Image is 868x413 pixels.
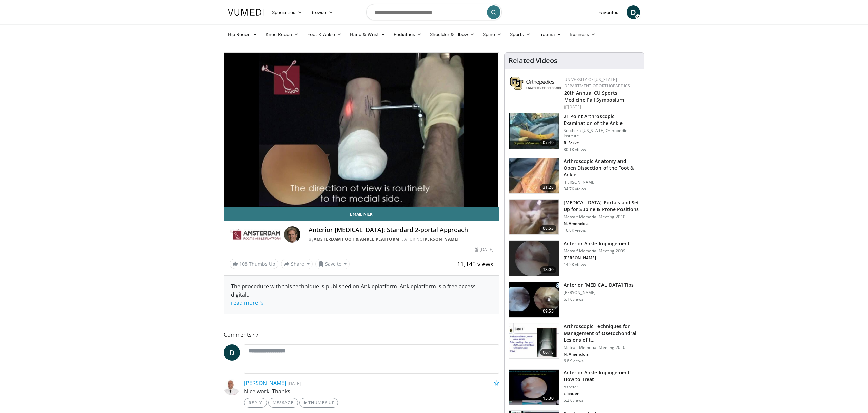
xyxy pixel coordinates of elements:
[309,226,493,234] h4: Anterior [MEDICAL_DATA]: Standard 2-portal Approach
[284,226,300,243] img: Avatar
[239,261,248,267] span: 108
[540,395,556,402] span: 15:30
[509,113,559,149] img: d2937c76-94b7-4d20-9de4-1c4e4a17f51d.150x105_q85_crop-smart_upscale.jpg
[509,199,640,235] a: 08:53 [MEDICAL_DATA] Portals and Set Up for Supine & Prone Positions Metcalf Memorial Meeting 201...
[510,77,561,90] img: 355603a8-37da-49b6-856f-e00d7e9307d3.png.150x105_q85_autocrop_double_scale_upscale_version-0.2.png
[564,358,584,364] p: 6.8K views
[540,266,556,273] span: 18:00
[244,387,499,395] p: Nice work. Thanks.
[509,113,640,152] a: 07:49 21 Point Arthroscopic Examination of the Ankle Southern [US_STATE] Orthopedic Institute R. ...
[564,255,630,261] p: [PERSON_NAME]
[564,214,640,220] p: Metcalf Memorial Meeting 2010
[627,5,640,19] a: D
[268,398,298,408] a: Message
[268,5,306,19] a: Specialties
[244,379,286,387] a: [PERSON_NAME]
[564,262,586,267] p: 14.2K views
[475,247,493,253] div: [DATE]
[244,398,267,408] a: Reply
[564,199,640,213] h3: [MEDICAL_DATA] Portals and Set Up for Supine & Prone Positions
[479,27,506,41] a: Spine
[564,323,640,343] h3: Arthroscopic Techniques for Management of Osetochondral Lesions of t…
[564,391,640,396] p: t. bauer
[315,259,350,269] button: Save to
[299,398,338,408] a: Thumbs Up
[564,384,640,390] p: Aspetar
[564,186,586,192] p: 34.7K views
[224,27,261,41] a: Hip Recon
[314,236,399,242] a: Amsterdam Foot & Ankle Platform
[509,240,640,276] a: 18:00 Anterior Ankle Impingement Metcalf Memorial Meeting 2009 [PERSON_NAME] 14.2K views
[540,225,556,232] span: 08:53
[564,248,630,254] p: Metcalf Memorial Meeting 2009
[457,260,493,268] span: 11,145 views
[509,323,640,364] a: 06:18 Arthroscopic Techniques for Management of Osetochondral Lesions of t… Metcalf Memorial Meet...
[303,27,346,41] a: Foot & Ankle
[426,27,479,41] a: Shoulder & Elbow
[281,259,313,269] button: Share
[230,226,281,243] img: Amsterdam Foot & Ankle Platform
[564,90,624,103] a: 20th Annual CU Sports Medicine Fall Symposium
[564,352,640,357] p: N. Amendola
[509,158,640,194] a: 31:28 Arthroscopic Anatomy and Open Dissection of the Foot & Ankle [PERSON_NAME] 34.7K views
[540,184,556,191] span: 31:28
[228,9,264,16] img: VuMedi Logo
[564,113,640,127] h3: 21 Point Arthroscopic Examination of the Ankle
[230,259,278,269] a: 108 Thumbs Up
[535,27,566,41] a: Trauma
[509,370,559,405] img: _uLx7NeC-FsOB8GH4xMDoxOjBzMTt2bJ.150x105_q85_crop-smart_upscale.jpg
[564,290,634,295] p: [PERSON_NAME]
[564,369,640,383] h3: Anterior Ankle Impingement: How to Treat
[231,291,264,306] span: ...
[564,77,630,89] a: University of [US_STATE] Department of Orthopaedics
[309,236,493,242] div: By FEATURING
[540,308,556,315] span: 09:55
[564,104,638,110] div: [DATE]
[509,369,640,405] a: 15:30 Anterior Ankle Impingement: How to Treat Aspetar t. bauer 5.2K views
[506,27,535,41] a: Sports
[564,398,584,403] p: 5.2K views
[564,345,640,350] p: Metcalf Memorial Meeting 2010
[224,379,240,395] img: Avatar
[564,140,640,146] p: R. Ferkel
[261,27,303,41] a: Knee Recon
[509,158,559,193] img: widescreen_open_anatomy_100000664_3.jpg.150x105_q85_crop-smart_upscale.jpg
[594,5,623,19] a: Favorites
[231,299,264,306] a: read more ↘
[564,282,634,288] h3: Anterior [MEDICAL_DATA] Tips
[564,297,584,302] p: 6.1K views
[509,241,559,276] img: saltz_0_3.png.150x105_q85_crop-smart_upscale.jpg
[564,228,586,233] p: 16.8K views
[231,282,492,307] div: The procedure with this technique is published on Ankleplatform. Ankleplatform is a free access d...
[423,236,459,242] a: [PERSON_NAME]
[390,27,426,41] a: Pediatrics
[564,158,640,178] h3: Arthroscopic Anatomy and Open Dissection of the Foot & Ankle
[540,349,556,356] span: 06:18
[564,147,586,152] p: 80.1K views
[224,53,499,207] video-js: Video Player
[564,240,630,247] h3: Anterior Ankle Impingement
[224,330,499,339] span: Comments 7
[509,323,559,359] img: ankle_4_3.png.150x105_q85_crop-smart_upscale.jpg
[509,57,557,65] h4: Related Videos
[224,344,240,361] a: D
[564,221,640,226] p: N. Amendola
[306,5,337,19] a: Browse
[509,282,559,317] img: bd27dc76-d32c-4986-affd-cc3e1aa46c7c.150x105_q85_crop-smart_upscale.jpg
[564,180,640,185] p: [PERSON_NAME]
[540,139,556,146] span: 07:49
[509,200,559,235] img: amend3_3.png.150x105_q85_crop-smart_upscale.jpg
[224,207,499,221] a: Email Niek
[566,27,600,41] a: Business
[346,27,390,41] a: Hand & Wrist
[288,380,301,387] small: [DATE]
[564,128,640,139] p: Southern [US_STATE] Orthopedic Institute
[366,4,502,20] input: Search topics, interventions
[509,282,640,318] a: 09:55 Anterior [MEDICAL_DATA] Tips [PERSON_NAME] 6.1K views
